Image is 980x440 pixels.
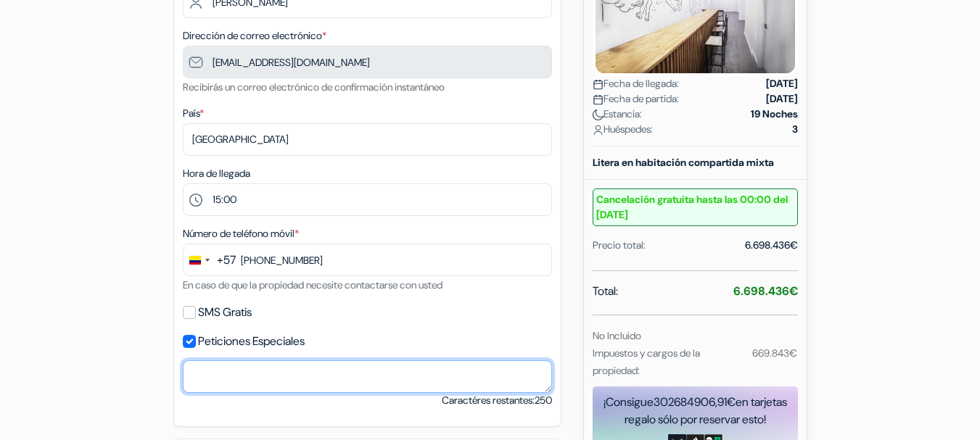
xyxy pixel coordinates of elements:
small: Recibirás un correo electrónico de confirmación instantáneo [183,80,445,94]
small: En caso de que la propiedad necesite contactarse con usted [183,278,442,291]
small: Impuestos y cargos de la propiedad: [593,346,700,377]
span: 302684906,91€ [654,394,736,410]
span: Estancia: [593,107,642,122]
label: País [183,106,204,121]
label: Número de teléfono móvil [183,226,299,241]
span: 250 [535,394,552,407]
span: Fecha de llegada: [593,76,679,91]
small: No Incluido [593,329,641,342]
span: Fecha de partida: [593,91,679,107]
label: Peticiones Especiales [198,331,305,352]
strong: [DATE] [766,91,798,107]
input: Introduzca la dirección de correo electrónico [183,46,552,78]
label: Dirección de correo electrónico [183,28,326,43]
small: 669.843€ [752,346,797,360]
span: Total: [593,283,618,300]
img: calendar.svg [593,79,604,90]
img: user_icon.svg [593,125,604,136]
strong: 6.698.436€ [733,283,798,299]
small: Cancelación gratuita hasta las 00:00 del [DATE] [593,188,798,226]
input: 321 1234567 [183,244,552,276]
span: Huéspedes: [593,122,653,137]
div: +57 [217,252,236,269]
strong: 19 Noches [751,107,798,122]
strong: [DATE] [766,76,798,91]
b: Litera en habitación compartida mixta [593,156,774,169]
button: Change country, selected Colombia (+57) [184,244,236,275]
img: moon.svg [593,109,604,120]
strong: 3 [792,122,798,137]
label: SMS Gratis [198,302,252,323]
img: calendar.svg [593,94,604,105]
label: Hora de llegada [183,166,250,181]
div: 6.698.436€ [745,238,798,253]
div: ¡Consigue en tarjetas regalo sólo por reservar esto! [593,394,798,428]
small: Caractéres restantes: [442,393,552,408]
div: Precio total: [593,238,646,253]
